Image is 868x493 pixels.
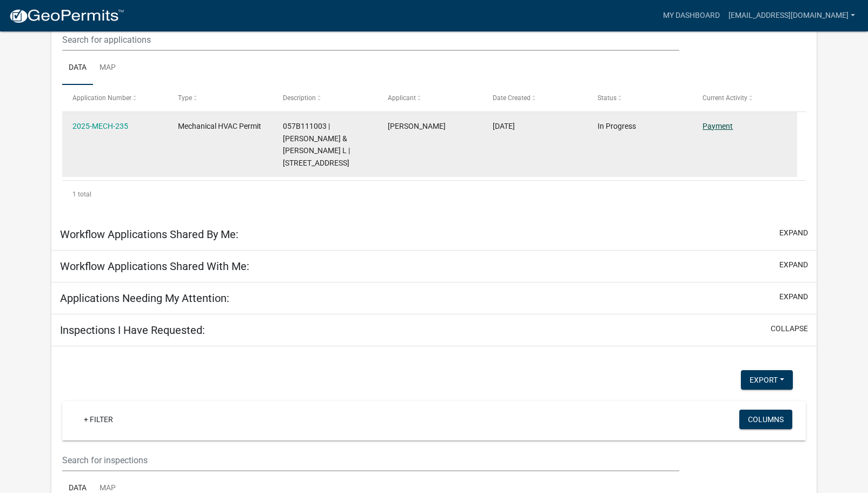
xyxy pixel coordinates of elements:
[724,5,859,26] a: [EMAIL_ADDRESS][DOMAIN_NAME]
[779,259,808,271] button: expand
[703,94,747,102] span: Current Activity
[62,29,679,51] input: Search for applications
[273,85,377,111] datatable-header-cell: Description
[178,122,261,130] span: Mechanical HVAC Permit
[493,122,515,130] span: 10/05/2025
[739,410,792,429] button: Columns
[60,292,229,305] h5: Applications Needing My Attention:
[779,227,808,239] button: expand
[659,5,724,26] a: My Dashboard
[703,122,733,130] a: Payment
[75,410,122,429] a: + Filter
[283,94,316,102] span: Description
[482,85,587,111] datatable-header-cell: Date Created
[62,181,806,208] div: 1 total
[62,51,93,86] a: Data
[60,228,238,241] h5: Workflow Applications Shared By Me:
[167,85,272,111] datatable-header-cell: Type
[60,324,205,337] h5: Inspections I Have Requested:
[692,85,797,111] datatable-header-cell: Current Activity
[388,94,416,102] span: Applicant
[60,260,249,273] h5: Workflow Applications Shared With Me:
[493,94,531,102] span: Date Created
[178,94,192,102] span: Type
[62,85,167,111] datatable-header-cell: Application Number
[388,122,446,130] span: Reginald Ross
[283,122,350,167] span: 057B111003 | PINTO JOSEPH F & KELLEY L | 460 Silver Willow Walk
[598,94,617,102] span: Status
[72,122,128,130] a: 2025-MECH-235
[587,85,692,111] datatable-header-cell: Status
[598,122,636,130] span: In Progress
[779,291,808,303] button: expand
[62,449,679,471] input: Search for inspections
[72,94,131,102] span: Application Number
[771,323,808,334] button: collapse
[377,85,482,111] datatable-header-cell: Applicant
[741,370,793,390] button: Export
[93,51,122,86] a: Map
